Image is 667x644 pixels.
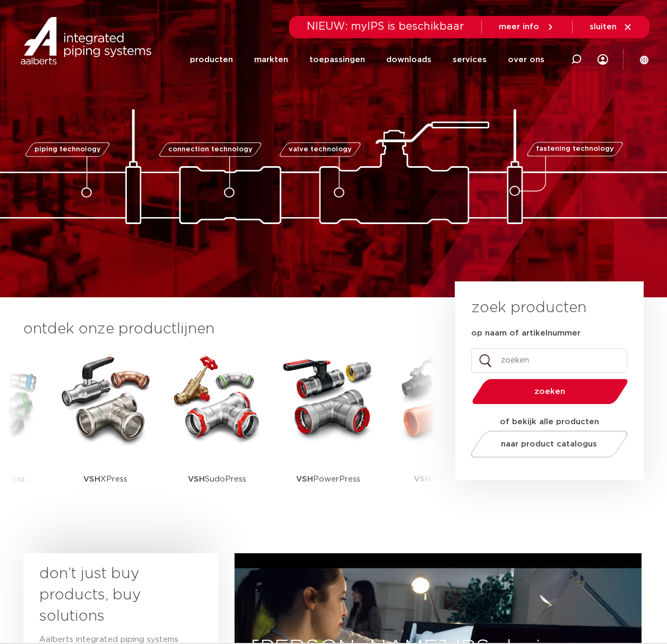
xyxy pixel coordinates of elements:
[39,563,184,627] h3: don’t just buy products, buy solutions
[58,350,153,512] a: VSHXPress
[414,446,465,512] p: Shurjoint
[296,475,313,483] strong: VSH
[499,23,539,31] span: meer info
[499,388,601,396] span: zoeken
[590,22,633,32] a: sluiten
[471,297,586,319] h3: zoek producten
[23,319,419,340] h3: ontdek onze productlijnen
[508,39,544,80] a: over ons
[34,146,101,153] span: piping technology
[168,146,252,153] span: connection technology
[309,39,365,80] a: toepassingen
[392,350,488,512] a: VSHShurjoint
[471,328,581,339] label: op naam of artikelnummer
[296,446,360,512] p: PowerPress
[190,39,544,80] nav: Menu
[467,431,630,458] a: naar product catalogus
[499,22,555,32] a: meer info
[467,378,632,405] button: zoeken
[190,39,233,80] a: producten
[83,446,127,512] p: XPress
[169,350,265,512] a: VSHSudoPress
[281,350,376,512] a: VSHPowerPress
[471,348,627,373] input: zoeken
[254,39,288,80] a: markten
[500,418,599,426] strong: of bekijk alle producten
[307,21,464,32] span: NIEUW: myIPS is beschikbaar
[386,39,431,80] a: downloads
[188,475,205,483] strong: VSH
[536,146,614,153] span: fastening technology
[590,23,617,31] span: sluiten
[453,39,487,80] a: services
[188,446,246,512] p: SudoPress
[289,146,352,153] span: valve technology
[83,475,100,483] strong: VSH
[414,475,431,483] strong: VSH
[501,440,597,448] span: naar product catalogus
